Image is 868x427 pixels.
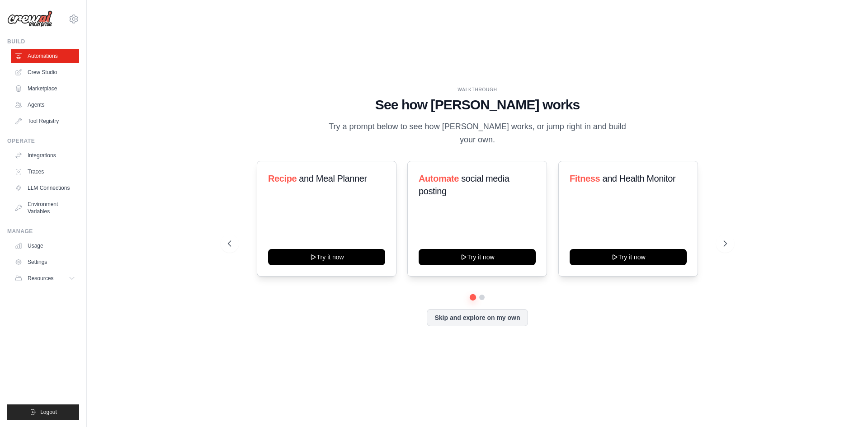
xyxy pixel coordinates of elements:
a: Agents [11,98,79,112]
h1: See how [PERSON_NAME] works [228,97,727,113]
button: Skip and explore on my own [427,309,528,326]
div: Operate [7,137,79,145]
button: Resources [11,271,79,286]
span: Resources [28,275,53,282]
span: Logout [40,408,57,416]
button: Try it now [268,249,385,265]
span: Automate [419,174,459,183]
a: LLM Connections [11,181,79,195]
p: Try a prompt below to see how [PERSON_NAME] works, or jump right in and build your own. [325,120,629,147]
a: Crew Studio [11,65,79,80]
button: Try it now [570,249,687,265]
div: Build [7,38,79,45]
div: Manage [7,228,79,235]
a: Tool Registry [11,114,79,128]
a: Environment Variables [11,197,79,219]
img: Logo [7,10,52,28]
iframe: Chat Widget [823,384,868,427]
a: Usage [11,239,79,253]
a: Traces [11,164,79,179]
span: social media posting [419,174,509,196]
a: Automations [11,49,79,63]
span: Recipe [268,174,297,183]
span: Fitness [570,174,600,183]
span: and Health Monitor [602,174,675,183]
button: Try it now [419,249,536,265]
a: Marketplace [11,81,79,96]
div: WALKTHROUGH [228,86,727,93]
span: and Meal Planner [299,174,367,183]
a: Integrations [11,148,79,163]
button: Logout [7,404,79,420]
a: Settings [11,255,79,269]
